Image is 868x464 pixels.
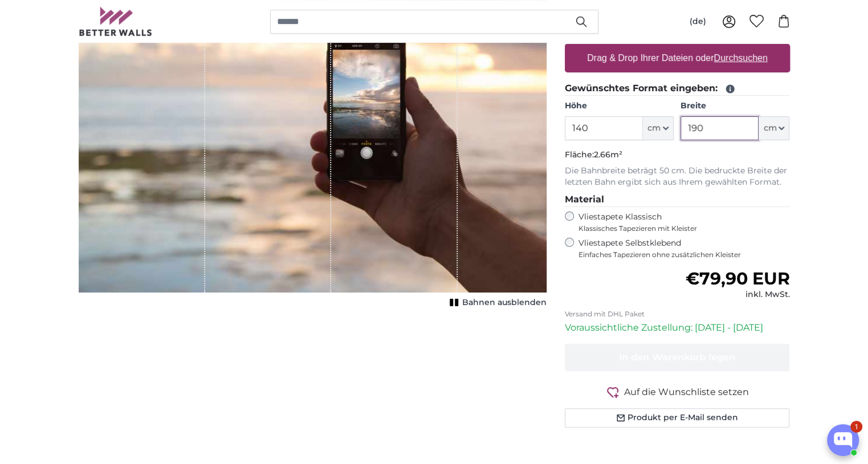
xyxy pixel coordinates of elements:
button: cm [643,116,674,140]
span: Einfaches Tapezieren ohne zusätzlichen Kleister [578,250,790,259]
button: In den Warenkorb legen [565,344,790,371]
p: Die Bahnbreite beträgt 50 cm. Die bedruckte Breite der letzten Bahn ergibt sich aus Ihrem gewählt... [565,165,790,188]
label: Breite [680,100,789,112]
p: Voraussichtliche Zustellung: [DATE] - [DATE] [565,321,790,335]
u: Durchsuchen [714,53,767,63]
span: Klassisches Tapezieren mit Kleister [578,224,780,233]
img: Betterwalls [79,7,153,36]
label: Vliestapete Klassisch [578,211,780,233]
div: 1 [850,421,862,433]
span: cm [763,123,776,134]
button: Open chatbox [827,424,859,456]
p: Fläche: [565,149,790,161]
span: €79,90 EUR [685,268,789,289]
span: Auf die Wunschliste setzen [624,385,749,399]
span: In den Warenkorb legen [619,352,735,363]
legend: Gewünschtes Format eingeben: [565,82,790,96]
div: inkl. MwSt. [685,289,789,300]
label: Höhe [565,100,674,112]
button: Auf die Wunschliste setzen [565,385,790,399]
legend: Material [565,193,790,207]
button: cm [759,116,789,140]
button: (de) [680,11,715,32]
button: Produkt per E-Mail senden [565,408,790,428]
label: Drag & Drop Ihrer Dateien oder [582,47,772,70]
span: Bahnen ausblenden [462,297,547,308]
p: Versand mit DHL Paket [565,310,790,319]
span: cm [647,123,661,134]
span: 2.66m² [594,149,622,160]
button: Bahnen ausblenden [446,295,547,311]
label: Vliestapete Selbstklebend [578,238,790,259]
